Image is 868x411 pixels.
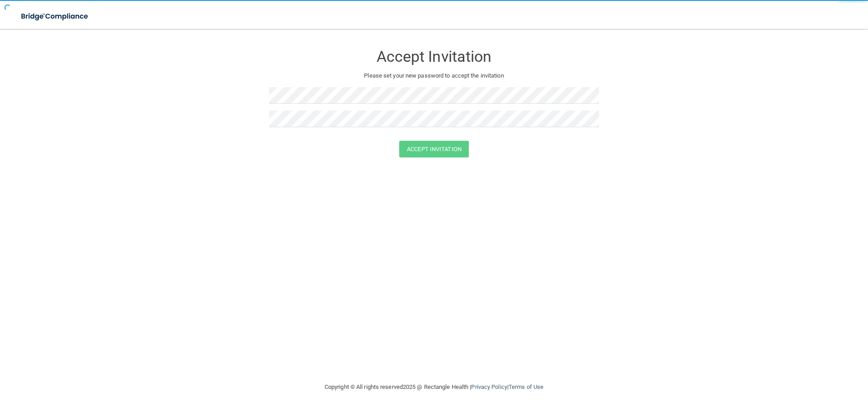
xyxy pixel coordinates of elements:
button: Accept Invitation [399,141,469,157]
img: bridge_compliance_login_screen.278c3ca4.svg [14,7,97,26]
a: Privacy Policy [471,383,507,390]
a: Terms of Use [509,383,543,390]
p: Please set your new password to accept the invitation [276,70,592,81]
div: Copyright © All rights reserved 2025 @ Rectangle Health | | [269,373,599,402]
h3: Accept Invitation [269,48,599,65]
